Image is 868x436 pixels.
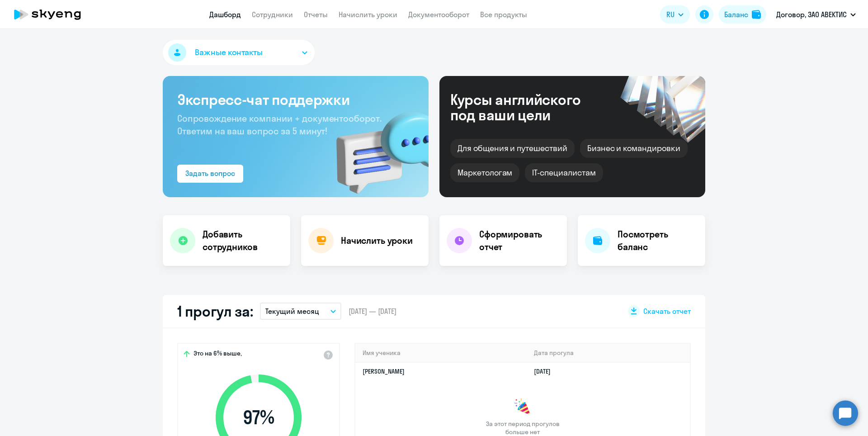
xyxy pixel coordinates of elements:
p: Договор, ЗАО АВЕКТИС [776,9,847,20]
a: Документооборот [408,10,469,19]
span: Скачать отчет [643,306,691,316]
img: congrats [514,398,532,416]
img: balance [752,10,761,19]
span: Это на 6% выше, [193,349,242,360]
h2: 1 прогул за: [177,302,253,320]
img: bg-img [323,95,429,197]
span: RU [666,9,675,20]
span: За этот период прогулов больше нет [485,420,561,436]
span: Сопровождение компании + документооборот. Ответим на ваш вопрос за 5 минут! [177,113,382,137]
a: Все продукты [480,10,527,19]
button: Задать вопрос [177,165,243,183]
div: Бизнес и командировки [580,139,688,158]
div: Задать вопрос [185,168,235,179]
a: [PERSON_NAME] [363,367,405,375]
div: IT-специалистам [525,163,603,182]
p: Текущий месяц [265,306,319,317]
span: 97 % [207,407,311,428]
div: Курсы английского под ваши цели [450,92,605,123]
button: Балансbalance [719,5,766,24]
div: Маркетологам [450,163,519,182]
span: [DATE] — [DATE] [349,306,396,316]
h4: Сформировать отчет [479,228,560,253]
h3: Экспресс-чат поддержки [177,90,414,109]
button: Важные контакты [163,40,315,65]
h4: Добавить сотрудников [203,228,283,253]
button: Текущий месяц [260,303,341,320]
button: Договор, ЗАО АВЕКТИС [772,4,860,25]
span: Важные контакты [195,47,263,58]
div: Для общения и путешествий [450,139,575,158]
a: Начислить уроки [339,10,397,19]
a: Дашборд [209,10,241,19]
a: [DATE] [534,367,558,375]
th: Дата прогула [527,344,690,362]
h4: Начислить уроки [341,234,413,247]
a: Отчеты [304,10,328,19]
th: Имя ученика [355,344,527,362]
button: RU [660,5,690,24]
div: Баланс [724,9,748,20]
h4: Посмотреть баланс [618,228,698,253]
a: Сотрудники [252,10,293,19]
